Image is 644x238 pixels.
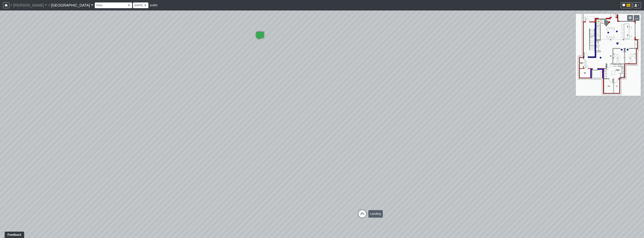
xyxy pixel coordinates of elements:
[627,4,630,7] span: 53
[621,2,632,8] button: 53
[13,1,47,9] a: [PERSON_NAME]
[368,210,383,218] div: Landing
[150,4,158,7] span: public
[3,231,25,238] iframe: Ybug feedback widget
[51,1,93,9] a: [GEOGRAPHIC_DATA]
[9,1,13,9] span: /
[47,1,51,9] span: /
